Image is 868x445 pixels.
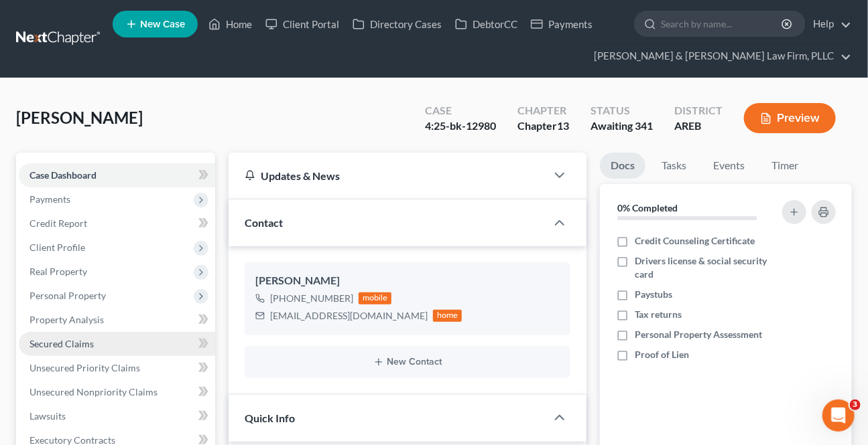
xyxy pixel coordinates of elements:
[702,153,755,179] a: Events
[29,217,87,229] span: Credit Report
[557,119,569,132] span: 13
[19,308,215,332] a: Property Analysis
[635,254,778,281] span: Drivers license & social security card
[635,348,689,361] span: Proof of Lien
[761,153,809,179] a: Timer
[140,19,185,29] span: New Case
[587,44,851,68] a: [PERSON_NAME] & [PERSON_NAME] Law Firm, PLLC
[19,211,215,236] a: Credit Report
[19,356,215,380] a: Unsecured Priority Claims
[591,118,653,134] div: Awaiting 341
[635,308,682,321] span: Tax returns
[202,12,259,36] a: Home
[617,202,678,213] strong: 0% Completed
[591,103,653,118] div: Status
[517,118,569,134] div: Chapter
[29,338,94,349] span: Secured Claims
[433,310,462,322] div: home
[600,153,645,179] a: Docs
[425,118,496,134] div: 4:25-bk-12980
[674,103,723,118] div: District
[29,290,106,301] span: Personal Property
[806,12,851,36] a: Help
[270,309,428,323] div: [EMAIL_ADDRESS][DOMAIN_NAME]
[651,153,697,179] a: Tasks
[29,193,70,205] span: Payments
[635,234,755,248] span: Credit Counseling Certificate
[850,399,861,410] span: 3
[29,266,87,277] span: Real Property
[255,357,560,367] button: New Contact
[19,404,215,428] a: Lawsuits
[245,216,283,229] span: Contact
[822,399,855,432] iframe: Intercom live chat
[635,288,672,301] span: Paystubs
[29,410,66,422] span: Lawsuits
[255,273,560,289] div: [PERSON_NAME]
[16,108,143,127] span: [PERSON_NAME]
[744,103,836,133] button: Preview
[661,11,784,36] input: Search by name...
[270,292,353,305] div: [PHONE_NUMBER]
[19,332,215,356] a: Secured Claims
[29,169,97,181] span: Case Dashboard
[346,12,448,36] a: Directory Cases
[674,118,723,134] div: AREB
[29,242,85,253] span: Client Profile
[245,169,530,183] div: Updates & News
[19,163,215,187] a: Case Dashboard
[259,12,346,36] a: Client Portal
[524,12,599,36] a: Payments
[425,103,496,118] div: Case
[29,386,158,397] span: Unsecured Nonpriority Claims
[29,314,104,325] span: Property Analysis
[635,328,762,341] span: Personal Property Assessment
[19,380,215,404] a: Unsecured Nonpriority Claims
[517,103,569,118] div: Chapter
[29,362,140,373] span: Unsecured Priority Claims
[359,292,392,304] div: mobile
[448,12,524,36] a: DebtorCC
[245,412,295,424] span: Quick Info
